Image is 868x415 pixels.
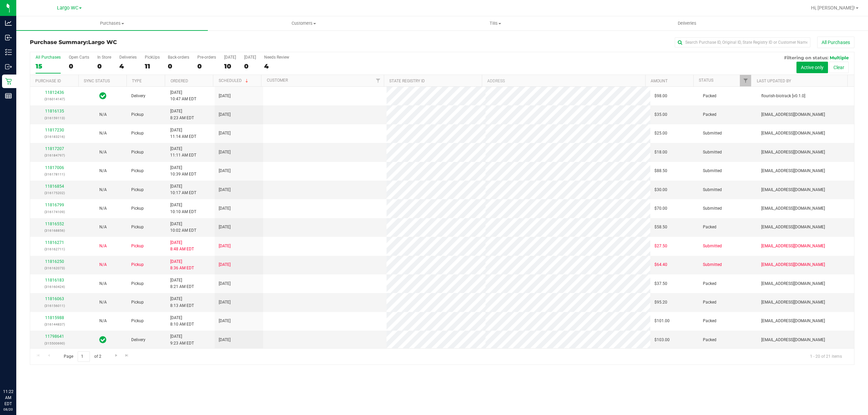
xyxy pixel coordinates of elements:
span: Submitted [703,243,722,249]
span: Largo WC [57,5,78,11]
div: Back-orders [168,55,189,60]
span: [DATE] 10:39 AM EDT [170,165,196,178]
span: [DATE] 8:13 AM EDT [170,296,194,309]
a: Go to the next page [111,351,121,360]
span: [DATE] [219,281,231,287]
a: Sync Status [84,79,110,83]
div: 0 [168,62,189,70]
span: $30.00 [654,187,667,193]
a: Purchases [16,16,208,30]
input: 1 [78,351,90,362]
span: [DATE] [219,262,231,268]
span: Not Applicable [99,150,107,154]
div: PickUps [145,55,160,60]
a: Status [699,78,713,83]
a: 11812436 [45,90,64,95]
div: Needs Review [264,55,289,60]
span: [DATE] 10:02 AM EDT [170,221,196,234]
div: 0 [97,62,111,70]
a: 11816183 [45,278,64,283]
button: N/A [99,205,107,212]
inline-svg: Inventory [5,49,12,56]
span: [DATE] 8:10 AM EDT [170,315,194,328]
span: Submitted [703,187,722,193]
p: (316175202) [34,190,75,196]
span: Submitted [703,205,722,212]
span: [EMAIL_ADDRESS][DOMAIN_NAME] [761,299,825,306]
span: $103.00 [654,337,670,343]
span: [DATE] [219,299,231,306]
span: Not Applicable [99,225,107,229]
span: [EMAIL_ADDRESS][DOMAIN_NAME] [761,318,825,324]
div: 0 [244,62,256,70]
span: Pickup [131,318,144,324]
span: $35.00 [654,111,667,118]
span: $101.00 [654,318,670,324]
span: $70.00 [654,205,667,212]
button: N/A [99,130,107,137]
span: flourish-biotrack [v0.1.0] [761,93,805,99]
inline-svg: Analytics [5,20,12,26]
span: [DATE] 11:14 AM EDT [170,127,196,140]
span: Pickup [131,149,144,155]
span: [EMAIL_ADDRESS][DOMAIN_NAME] [761,243,825,249]
span: Pickup [131,187,144,193]
span: [EMAIL_ADDRESS][DOMAIN_NAME] [761,168,825,174]
span: Largo WC [88,39,117,45]
span: [DATE] [219,224,231,230]
a: 11816063 [45,296,64,301]
button: N/A [99,111,107,118]
span: [EMAIL_ADDRESS][DOMAIN_NAME] [761,337,825,343]
div: Pre-orders [197,55,216,60]
span: [EMAIL_ADDRESS][DOMAIN_NAME] [761,130,825,137]
span: Pickup [131,111,144,118]
span: [DATE] [219,318,231,324]
a: Go to the last page [122,351,132,360]
span: [DATE] 10:10 AM EDT [170,202,196,215]
div: 0 [197,62,216,70]
a: 11816552 [45,222,64,226]
a: Deliveries [591,16,783,30]
span: Packed [703,299,716,306]
p: (316156011) [34,303,75,309]
a: Customers [208,16,399,30]
span: [DATE] [219,149,231,155]
span: [DATE] [219,130,231,137]
span: $88.50 [654,168,667,174]
span: Pickup [131,205,144,212]
a: 11817207 [45,146,64,151]
a: Tills [399,16,591,30]
p: 08/20 [3,407,13,412]
span: Packed [703,93,716,99]
span: Delivery [131,337,145,343]
span: [DATE] [219,337,231,343]
p: (316168856) [34,227,75,234]
span: Not Applicable [99,244,107,248]
span: Multiple [830,55,849,60]
input: Search Purchase ID, Original ID, State Registry ID or Customer Name... [675,37,810,47]
p: (316183216) [34,133,75,140]
span: Filtering on status: [784,55,828,60]
a: 11798641 [45,334,64,339]
span: [DATE] 8:48 AM EDT [170,240,194,252]
a: Type [132,79,142,83]
a: 11816799 [45,203,64,207]
span: Packed [703,318,716,324]
div: 10 [224,62,236,70]
a: 11817230 [45,128,64,132]
inline-svg: Outbound [5,63,12,70]
span: Submitted [703,262,722,268]
span: [EMAIL_ADDRESS][DOMAIN_NAME] [761,281,825,287]
span: Packed [703,111,716,118]
a: Filter [740,75,751,86]
button: Active only [796,62,828,73]
span: Purchases [16,20,208,26]
a: 11815988 [45,315,64,320]
button: N/A [99,168,107,174]
button: N/A [99,262,107,268]
span: Not Applicable [99,206,107,211]
span: $58.50 [654,224,667,230]
div: [DATE] [244,55,256,60]
span: Tills [400,20,591,26]
span: Not Applicable [99,112,107,117]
